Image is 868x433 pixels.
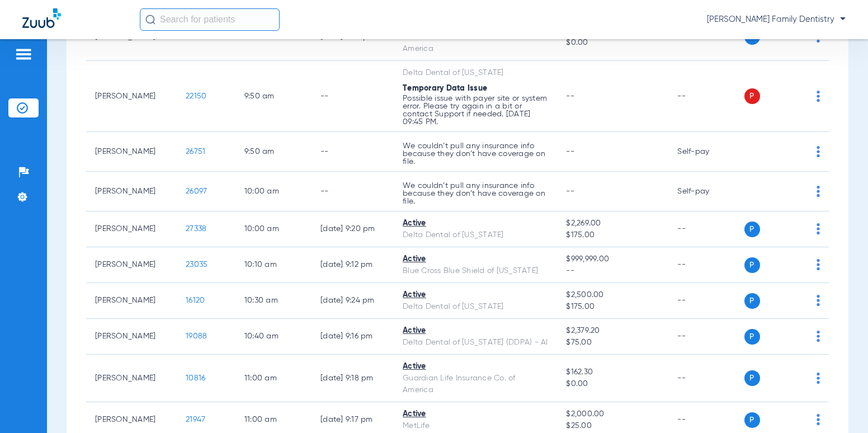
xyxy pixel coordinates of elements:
div: Delta Dental of [US_STATE] [403,67,548,79]
td: [PERSON_NAME] [86,132,177,172]
p: Possible issue with payer site or system error. Please try again in a bit or contact Support if n... [403,95,548,126]
td: [PERSON_NAME] [86,61,177,132]
input: Search for patients [140,8,280,31]
span: $2,000.00 [566,408,659,420]
span: -- [566,92,574,100]
span: -- [566,265,659,277]
span: $75.00 [566,337,659,349]
span: P [744,222,760,237]
td: -- [668,247,744,283]
img: group-dot-blue.svg [817,223,820,234]
span: $162.30 [566,366,659,378]
td: -- [312,132,394,172]
span: 19088 [186,332,207,340]
span: $175.00 [566,229,659,241]
div: Active [403,325,548,337]
img: group-dot-blue.svg [817,373,820,384]
td: [DATE] 9:24 PM [312,283,394,319]
span: 23499 [186,33,206,41]
p: We couldn’t pull any insurance info because they don’t have coverage on file. [403,182,548,205]
span: P [744,412,760,428]
span: 16120 [186,296,205,304]
td: 11:00 AM [235,355,312,402]
img: group-dot-blue.svg [817,414,820,425]
td: 10:30 AM [235,283,312,319]
span: [PERSON_NAME] Family Dentistry [707,14,846,25]
td: Self-pay [668,132,744,172]
div: MetLife [403,420,548,432]
td: 10:10 AM [235,247,312,283]
td: [DATE] 9:16 PM [312,319,394,355]
div: Active [403,361,548,373]
td: -- [312,61,394,132]
td: Self-pay [668,172,744,211]
img: group-dot-blue.svg [817,259,820,270]
div: Active [403,289,548,301]
div: Delta Dental of [US_STATE] [403,229,548,241]
img: group-dot-blue.svg [817,331,820,342]
td: [PERSON_NAME] [86,283,177,319]
span: P [744,370,760,386]
td: -- [668,211,744,247]
span: P [744,257,760,273]
td: [PERSON_NAME] [86,247,177,283]
span: P [744,329,760,345]
span: -- [566,187,574,195]
span: 21947 [186,416,205,423]
span: $0.00 [566,37,659,49]
div: Delta Dental of [US_STATE] [403,301,548,313]
img: Zuub Logo [22,8,61,28]
span: $0.00 [566,378,659,390]
td: 10:00 AM [235,172,312,211]
span: $25.00 [566,420,659,432]
td: -- [312,172,394,211]
span: Temporary Data Issue [403,84,487,92]
td: 9:50 AM [235,61,312,132]
td: -- [668,355,744,402]
div: Active [403,253,548,265]
div: Guardian Life Insurance Co. of America [403,373,548,396]
span: $2,500.00 [566,289,659,301]
span: 22150 [186,92,206,100]
div: Active [403,408,548,420]
span: 23035 [186,261,207,269]
div: Active [403,218,548,229]
td: -- [668,319,744,355]
td: [DATE] 9:20 PM [312,211,394,247]
span: P [744,88,760,104]
div: Delta Dental of [US_STATE] (DDPA) - AI [403,337,548,349]
span: 26751 [186,148,205,156]
span: $999,999.00 [566,253,659,265]
span: 10816 [186,374,205,382]
span: -- [566,148,574,156]
div: Guardian Life Insurance Co. of America [403,31,548,55]
img: group-dot-blue.svg [817,91,820,102]
td: 10:00 AM [235,211,312,247]
td: 10:40 AM [235,319,312,355]
span: $175.00 [566,301,659,313]
img: group-dot-blue.svg [817,186,820,197]
td: -- [668,61,744,132]
span: $2,379.20 [566,325,659,337]
td: 9:50 AM [235,132,312,172]
td: [DATE] 9:12 PM [312,247,394,283]
p: We couldn’t pull any insurance info because they don’t have coverage on file. [403,142,548,166]
td: [PERSON_NAME] [86,355,177,402]
td: [DATE] 9:18 PM [312,355,394,402]
td: [PERSON_NAME] [86,319,177,355]
td: [PERSON_NAME] [86,172,177,211]
span: P [744,293,760,309]
img: group-dot-blue.svg [817,295,820,306]
div: Blue Cross Blue Shield of [US_STATE] [403,265,548,277]
span: 27338 [186,225,206,233]
td: [PERSON_NAME] [86,211,177,247]
span: $2,269.00 [566,218,659,229]
img: group-dot-blue.svg [817,146,820,157]
img: hamburger-icon [15,48,32,61]
span: 26097 [186,187,207,195]
td: -- [668,283,744,319]
img: Search Icon [145,15,155,25]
